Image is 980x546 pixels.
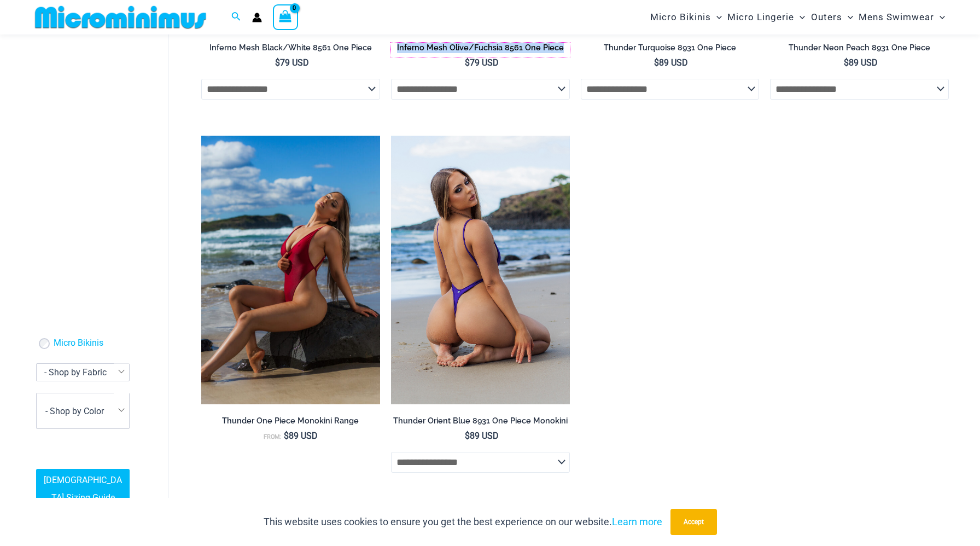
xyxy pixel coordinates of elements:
[465,431,470,441] span: $
[581,43,760,53] h2: Thunder Turquoise 8931 One Piece
[844,57,878,68] bdi: 89 USD
[856,3,948,31] a: Mens SwimwearMenu ToggleMenu Toggle
[201,43,380,53] h2: Inferno Mesh Black/White 8561 One Piece
[284,431,289,441] span: $
[391,416,570,430] a: Thunder Orient Blue 8931 One Piece Monokini
[391,416,570,426] h2: Thunder Orient Blue 8931 One Piece Monokini
[934,3,945,31] span: Menu Toggle
[36,37,135,255] iframe: TrustedSite Certified
[612,516,662,527] a: Learn more
[808,3,856,31] a: OutersMenu ToggleMenu Toggle
[770,43,949,53] h2: Thunder Neon Peach 8931 One Piece
[465,57,499,68] bdi: 79 USD
[284,431,318,441] bdi: 89 USD
[465,57,470,68] span: $
[36,364,130,382] span: - Shop by Fabric
[646,2,949,33] nav: Site Navigation
[670,509,717,535] button: Accept
[811,3,842,31] span: Outers
[37,364,129,381] span: - Shop by Fabric
[711,3,722,31] span: Menu Toggle
[273,4,298,30] a: View Shopping Cart, empty
[37,393,129,428] span: - Shop by Color
[31,5,211,30] img: MM SHOP LOGO FLAT
[654,57,688,68] bdi: 89 USD
[654,57,659,68] span: $
[45,406,104,416] span: - Shop by Color
[201,43,380,57] a: Inferno Mesh Black/White 8561 One Piece
[275,57,309,68] bdi: 79 USD
[727,3,794,31] span: Micro Lingerie
[725,3,808,31] a: Micro LingerieMenu ToggleMenu Toggle
[650,3,711,31] span: Micro Bikinis
[44,368,107,378] span: - Shop by Fabric
[770,43,949,57] a: Thunder Neon Peach 8931 One Piece
[252,13,262,22] a: Account icon link
[201,416,380,426] h2: Thunder One Piece Monokini Range
[231,10,241,24] a: Search icon link
[859,3,934,31] span: Mens Swimwear
[264,514,662,530] p: This website uses cookies to ensure you get the best experience on our website.
[391,136,570,404] img: Thunder Orient Blue 8931 One piece 13
[794,3,805,31] span: Menu Toggle
[201,136,380,404] img: Thunder Burnt Red 8931 One piece 10
[54,338,103,350] a: Micro Bikinis
[201,136,380,404] a: Thunder Burnt Red 8931 One piece 10Thunder Orient Blue 8931 One piece 10Thunder Orient Blue 8931 ...
[36,469,130,509] a: [DEMOGRAPHIC_DATA] Sizing Guide
[275,57,280,68] span: $
[201,416,380,430] a: Thunder One Piece Monokini Range
[391,43,570,57] a: Inferno Mesh Olive/Fuchsia 8561 One Piece
[844,57,849,68] span: $
[581,43,760,57] a: Thunder Turquoise 8931 One Piece
[391,136,570,404] a: Thunder Orient Blue 8931 One piece 09Thunder Orient Blue 8931 One piece 13Thunder Orient Blue 893...
[391,43,570,53] h2: Inferno Mesh Olive/Fuchsia 8561 One Piece
[465,431,499,441] bdi: 89 USD
[842,3,853,31] span: Menu Toggle
[264,433,281,440] span: From:
[647,3,725,31] a: Micro BikinisMenu ToggleMenu Toggle
[36,393,130,429] span: - Shop by Color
